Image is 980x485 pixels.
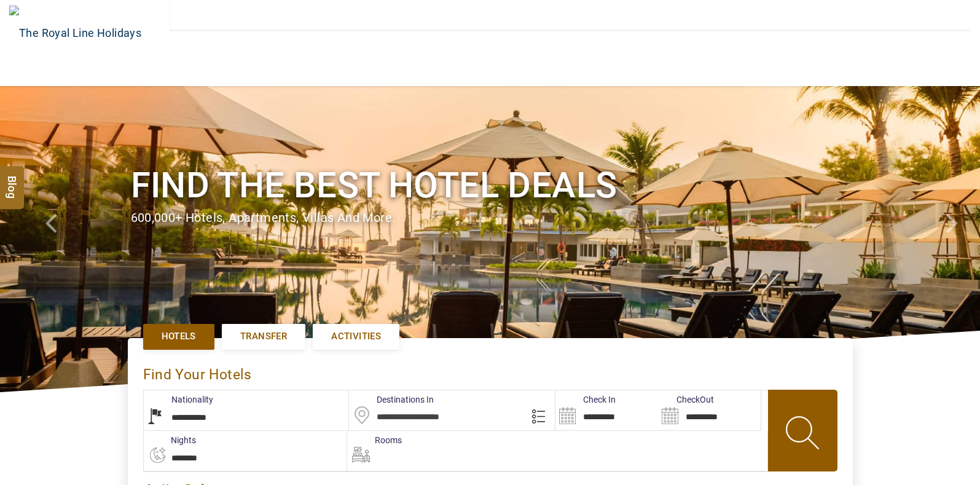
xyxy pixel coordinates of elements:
[162,330,196,343] span: Hotels
[331,330,381,343] span: Activities
[555,393,616,406] label: Check In
[555,390,658,430] input: Search
[313,324,399,349] a: Activities
[131,162,850,208] h1: Find the best hotel deals
[9,6,141,61] img: The Royal Line Holidays
[658,393,714,406] label: CheckOut
[222,324,305,349] a: Transfer
[347,434,402,446] label: Rooms
[143,324,214,349] a: Hotels
[144,393,213,406] label: Nationality
[240,330,287,343] span: Transfer
[349,393,434,406] label: Destinations In
[658,390,761,430] input: Search
[131,209,850,227] div: 600,000+ hotels, apartments, villas and more.
[143,434,196,446] label: nights
[143,353,837,390] div: Find Your Hotels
